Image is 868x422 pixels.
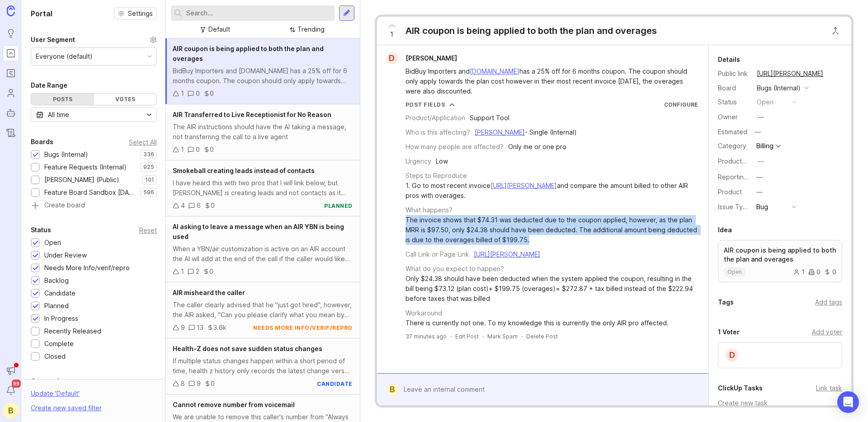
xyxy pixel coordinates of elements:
[718,240,842,282] a: AIR coupon is being applied to both the plan and overagesopen100
[727,268,742,276] p: open
[3,105,19,121] a: Autopilot
[44,352,66,361] div: Closed
[718,69,750,79] div: Public link
[406,333,447,340] span: 37 minutes ago
[165,104,360,160] a: AIR Transferred to Live Receptionist for No ReasonThe AIR instructions should have the AI taking ...
[718,173,766,181] label: Reporting Team
[173,45,324,62] span: AIR coupon is being applied to both the plan and overages
[406,274,698,304] div: Only $24.38 should have been deducted when the system applied the coupon, resulting in the bill b...
[44,276,69,286] div: Backlog
[48,110,69,120] div: All time
[387,384,398,395] div: B
[3,25,19,42] a: Ideas
[128,9,153,18] span: Settings
[386,52,398,64] div: D
[812,327,842,337] div: Add voter
[139,228,157,233] div: Reset
[31,202,157,210] a: Create board
[526,333,558,340] div: Delete Post
[173,345,322,352] span: Health-Z does not save sudden status changes
[209,267,213,277] div: 0
[406,249,469,259] div: Call Link or Page Link
[3,125,19,141] a: Changelog
[44,250,87,260] div: Under Review
[173,289,245,296] span: AIR misheard the caller
[487,333,518,340] button: Mark Spam
[718,97,750,107] div: Status
[324,202,353,210] div: planned
[211,379,215,389] div: 0
[196,89,200,98] div: 0
[406,171,467,181] div: Steps to Reproduce
[181,201,185,211] div: 4
[718,157,766,165] label: ProductboardID
[210,145,214,155] div: 0
[474,250,540,258] a: [URL][PERSON_NAME]
[718,383,763,394] div: ClickUp Tasks
[145,176,154,183] p: 101
[44,326,101,336] div: Recently Released
[173,300,353,320] div: The caller clearly advised that he "just got hired", however, the AIR asked, "Can you please clar...
[143,164,154,171] p: 925
[491,182,557,189] a: [URL][PERSON_NAME]
[455,333,479,340] div: Edit Post
[165,160,360,216] a: Smokeball creating leads instead of contactsI have heard this with two pros that I will link belo...
[31,136,53,147] div: Boards
[196,267,199,277] div: 2
[142,111,156,118] svg: toggle icon
[173,178,353,198] div: I have heard this with two pros that I will link below, but [PERSON_NAME] is creating leads and n...
[31,8,52,19] h1: Portal
[816,383,842,393] div: Link task
[406,127,470,137] div: Who is this affecting?
[718,297,734,308] div: Tags
[197,379,201,389] div: 9
[173,66,353,86] div: BidBuy Importers and [DOMAIN_NAME] has a 25% off for 6 months coupon. The coupon should only appl...
[36,52,93,61] div: Everyone (default)
[664,101,698,108] a: Configure
[197,323,203,333] div: 13
[718,398,842,408] div: Create new task
[31,389,80,403] div: Update ' Default '
[470,67,519,75] a: [DOMAIN_NAME]
[406,156,431,166] div: Urgency
[3,65,19,81] a: Roadmaps
[173,223,344,240] span: AI asking to leave a message when an AIR YBN is being used
[44,150,88,159] div: Bugs (Internal)
[406,54,457,62] span: [PERSON_NAME]
[181,323,185,333] div: 9
[173,122,353,142] div: The AIR instructions should have the AI taking a message, not transferring the call to a live agent
[406,66,690,96] div: BidBuy Importers and has a 25% off for 6 months coupon. The coupon should only apply towards the ...
[7,5,15,16] img: Canny Home
[381,52,464,64] a: D[PERSON_NAME]
[3,402,19,418] button: B
[196,145,200,155] div: 0
[406,181,698,201] div: 1. Go to most recent invoice and compare the amount billed to other AIR pros with overages.
[756,172,763,182] div: —
[755,155,767,167] button: ProductboardID
[31,403,102,413] div: Create new saved filter
[44,188,136,197] div: Feature Board Sandbox [DATE]
[406,101,445,108] div: Post Fields
[44,301,69,311] div: Planned
[406,24,657,37] div: AIR coupon is being applied to both the plan and overages
[173,401,295,408] span: Cannot remove number from voicemail
[129,140,157,145] div: Select All
[406,205,453,215] div: What happens?
[450,333,452,340] div: ·
[406,264,504,274] div: What do you expect to happen?
[824,269,836,275] div: 0
[3,362,19,379] button: Announcements
[181,145,184,155] div: 1
[181,267,184,277] div: 1
[808,269,821,275] div: 0
[718,327,740,338] div: 1 Voter
[752,126,764,138] div: —
[12,380,21,388] span: 99
[482,333,484,340] div: ·
[31,225,51,235] div: Status
[173,244,353,264] div: When a YBN/air customization is active on an AIR account the AI wll add at the end of the call if...
[181,89,184,98] div: 1
[165,216,360,282] a: AI asking to leave a message when an AIR YBN is being usedWhen a YBN/air customization is active ...
[718,225,732,235] div: Idea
